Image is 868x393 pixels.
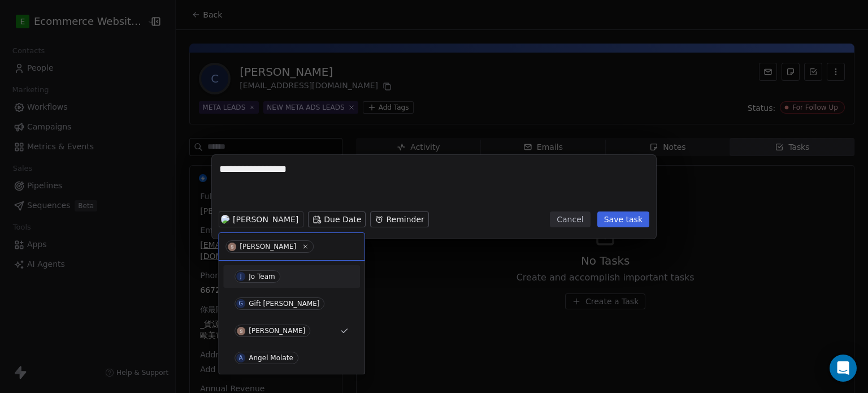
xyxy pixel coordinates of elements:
[238,299,243,308] div: G
[240,243,296,251] div: [PERSON_NAME]
[239,353,243,362] div: A
[237,327,245,335] img: S
[249,327,305,335] div: [PERSON_NAME]
[228,243,236,251] img: S
[249,300,319,308] div: Gift [PERSON_NAME]
[249,354,293,362] div: Angel Molate
[223,265,360,369] div: Suggestions
[249,273,275,280] div: Jo Team
[240,272,242,281] div: J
